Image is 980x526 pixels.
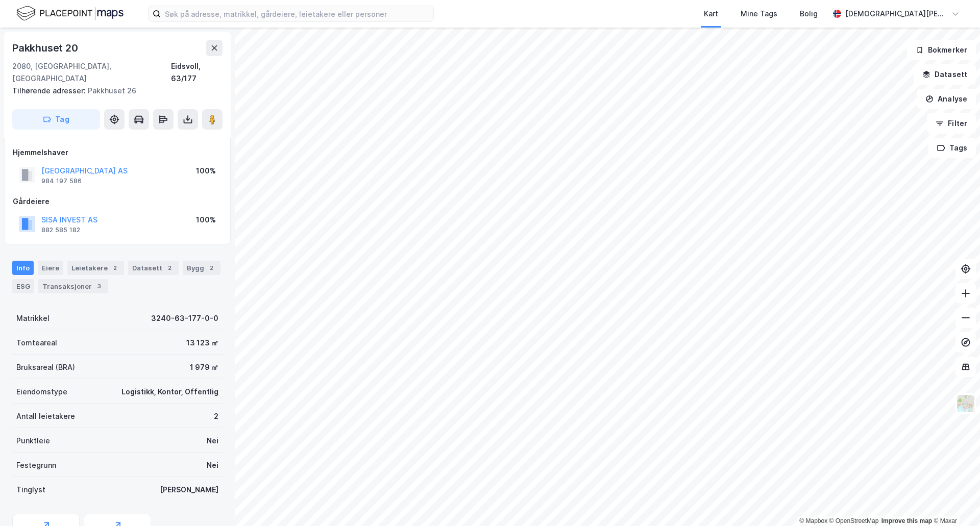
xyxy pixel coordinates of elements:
[207,459,218,471] div: Nei
[16,410,75,422] div: Antall leietakere
[160,484,218,496] div: [PERSON_NAME]
[16,386,67,398] div: Eiendomstype
[41,226,80,234] div: 882 585 182
[917,89,976,109] button: Analyse
[38,261,63,275] div: Eiere
[67,261,124,275] div: Leietakere
[183,261,220,275] div: Bygg
[16,459,56,471] div: Festegrunn
[12,40,80,56] div: Pakkhuset 20
[16,337,57,349] div: Tomteareal
[907,40,976,60] button: Bokmerker
[16,361,75,373] div: Bruksareal (BRA)
[41,177,82,185] div: 984 197 586
[914,64,976,85] button: Datasett
[12,109,100,130] button: Tag
[214,410,218,422] div: 2
[16,312,50,324] div: Matrikkel
[927,113,976,134] button: Filter
[929,477,980,526] div: Kontrollprogram for chat
[16,5,124,22] img: logo.f888ab2527a4732fd821a326f86c7f29.svg
[196,214,216,226] div: 100%
[829,517,879,524] a: OpenStreetMap
[151,312,218,324] div: 3240-63-177-0-0
[128,261,179,275] div: Datasett
[38,279,108,293] div: Transaksjoner
[171,60,223,85] div: Eidsvoll, 63/177
[121,386,218,398] div: Logistikk, Kontor, Offentlig
[13,195,222,208] div: Gårdeiere
[704,8,718,20] div: Kart
[161,6,433,21] input: Søk på adresse, matrikkel, gårdeiere, leietakere eller personer
[206,263,216,273] div: 2
[800,8,818,20] div: Bolig
[845,8,947,20] div: [DEMOGRAPHIC_DATA][PERSON_NAME]
[12,85,214,97] div: Pakkhuset 26
[186,337,218,349] div: 13 123 ㎡
[196,165,216,177] div: 100%
[94,281,104,291] div: 3
[164,263,175,273] div: 2
[13,146,222,159] div: Hjemmelshaver
[929,477,980,526] iframe: Chat Widget
[16,435,50,447] div: Punktleie
[956,394,975,413] img: Z
[12,279,34,293] div: ESG
[190,361,218,373] div: 1 979 ㎡
[741,8,777,20] div: Mine Tags
[16,484,45,496] div: Tinglyst
[110,263,120,273] div: 2
[881,517,932,524] a: Improve this map
[12,60,171,85] div: 2080, [GEOGRAPHIC_DATA], [GEOGRAPHIC_DATA]
[928,138,976,158] button: Tags
[207,435,218,447] div: Nei
[12,261,34,275] div: Info
[799,517,827,524] a: Mapbox
[12,86,88,95] span: Tilhørende adresser:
